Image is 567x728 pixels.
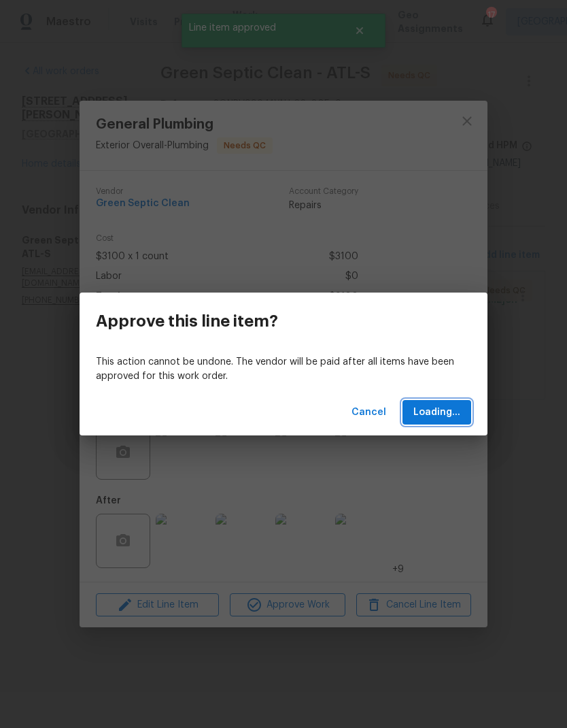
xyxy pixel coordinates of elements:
h3: Approve this line item? [96,312,278,331]
span: Loading... [413,404,460,421]
button: Cancel [346,400,392,425]
p: This action cannot be undone. The vendor will be paid after all items have been approved for this... [96,355,471,384]
span: Cancel [351,404,386,421]
button: Loading... [402,400,471,425]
